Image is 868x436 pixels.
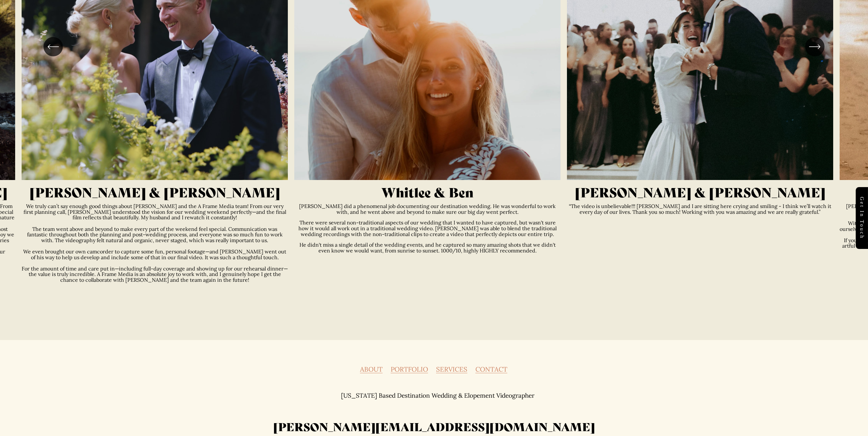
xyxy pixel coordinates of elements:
button: Next [805,37,824,56]
a: Get in touch [856,187,868,249]
h2: [PERSON_NAME][EMAIL_ADDRESS][DOMAIN_NAME] [209,419,660,434]
p: [US_STATE] Based Destination Wedding & Elopement Videographer [341,393,534,399]
a: CONTACT [475,366,507,373]
a: ABOUT [360,366,383,373]
a: PORTFOLIO [391,366,428,373]
a: SERVICES [436,366,467,373]
button: Previous [44,37,63,56]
